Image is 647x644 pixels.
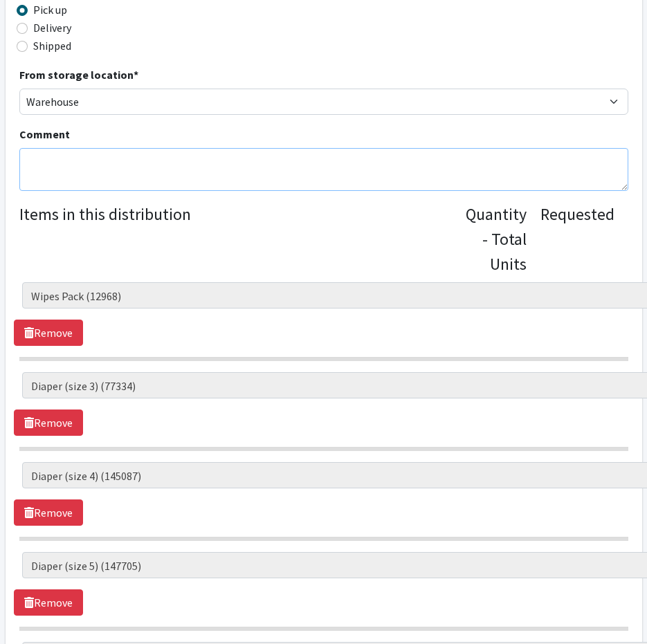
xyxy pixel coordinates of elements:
abbr: required [134,68,138,82]
a: Remove [14,410,83,436]
a: Remove [14,499,83,526]
label: From storage location [19,66,138,83]
label: Delivery [33,19,71,36]
label: Pick up [33,1,67,18]
label: Shipped [33,37,71,54]
a: Remove [14,320,83,346]
div: Requested [540,202,614,277]
legend: Items in this distribution [19,202,466,271]
a: Remove [14,589,83,616]
div: Quantity - Total Units [466,202,527,277]
label: Comment [19,126,70,142]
